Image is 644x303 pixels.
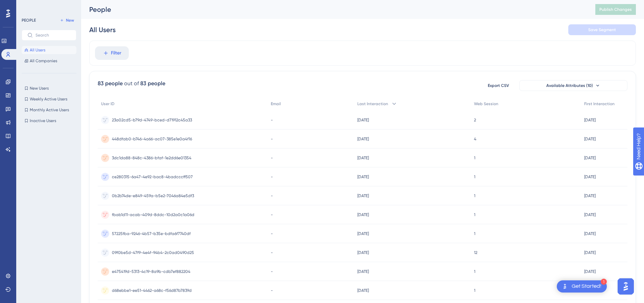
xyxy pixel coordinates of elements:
span: 1 [474,269,475,274]
span: - [271,269,273,274]
time: [DATE] [357,137,369,141]
div: All Users [89,25,116,34]
button: Inactive Users [22,117,76,125]
time: [DATE] [357,231,369,236]
span: Export CSV [488,83,509,88]
div: People [89,5,578,14]
span: 1 [474,174,475,180]
button: All Companies [22,57,76,65]
span: Available Attributes (10) [546,83,593,88]
span: Monthly Active Users [30,107,69,113]
button: New [57,16,76,24]
div: 1 [601,279,607,285]
span: Save Segment [588,27,616,32]
span: 1 [474,288,475,293]
button: Export CSV [481,80,515,91]
span: - [271,136,273,142]
span: 1 [474,155,475,161]
span: 1 [474,212,475,217]
span: 2 [474,117,476,123]
time: [DATE] [584,231,596,236]
span: Need Help? [16,2,42,10]
span: - [271,174,273,180]
span: e475419d-5313-4c19-8a9b-cdb7ef882204 [112,269,190,274]
div: Get Started! [572,283,601,290]
span: - [271,231,273,236]
button: Monthly Active Users [22,106,76,114]
div: PEOPLE [22,18,36,23]
time: [DATE] [357,174,369,179]
time: [DATE] [357,288,369,293]
button: All Users [22,46,76,54]
span: Filter [111,49,121,57]
time: [DATE] [584,212,596,217]
span: 57225fba-9246-4b57-b35e-bdfa6f7740df [112,231,191,236]
span: First Interaction [584,101,615,107]
time: [DATE] [584,156,596,160]
time: [DATE] [584,288,596,293]
time: [DATE] [584,137,596,141]
button: New Users [22,84,76,92]
span: - [271,288,273,293]
time: [DATE] [584,193,596,198]
time: [DATE] [584,250,596,255]
span: 12 [474,250,477,255]
span: - [271,193,273,199]
span: 3dc1da88-848c-4386-bfaf-1e2dd6e01354 [112,155,191,161]
button: Weekly Active Users [22,95,76,103]
time: [DATE] [357,193,369,198]
button: Publish Changes [595,4,636,15]
span: d68ebbe1-ee51-4462-a68c-f56d87b7839d [112,288,192,293]
span: 0b2b74de-e849-459a-b5e2-7046a84e5df3 [112,193,194,199]
span: fbab1d11-acab-409d-8ddc-10d2a0c1a06d [112,212,194,217]
span: 1 [474,193,475,199]
button: Save Segment [568,24,636,35]
input: Search [35,33,71,38]
time: [DATE] [357,212,369,217]
span: 1 [474,231,475,236]
div: Open Get Started! checklist, remaining modules: 1 [557,280,607,293]
iframe: UserGuiding AI Assistant Launcher [616,276,636,297]
button: Available Attributes (10) [519,80,627,91]
span: - [271,117,273,123]
time: [DATE] [584,174,596,179]
span: All Users [30,47,45,53]
div: out of [124,79,139,88]
span: Inactive Users [30,118,56,123]
span: 09f0be5d-47f9-4e4f-94b4-2c0ad0490d25 [112,250,194,255]
span: Last Interaction [357,101,388,107]
div: 83 people [98,79,123,88]
button: Filter [95,46,129,60]
span: All Companies [30,58,57,64]
span: 448dfab0-b746-4a66-ac07-385e1e0a4f16 [112,136,192,142]
span: 23a02cd5-b79d-4749-bced-d71912c45a33 [112,117,192,123]
span: - [271,155,273,161]
time: [DATE] [584,269,596,274]
span: Email [271,101,281,107]
time: [DATE] [357,156,369,160]
span: - [271,212,273,217]
span: New [66,18,74,23]
span: User ID [101,101,115,107]
div: 83 people [140,79,165,88]
time: [DATE] [584,118,596,122]
span: 4 [474,136,476,142]
time: [DATE] [357,118,369,122]
span: ce280315-6a47-4e92-bac8-4badcccff507 [112,174,193,180]
span: Publish Changes [599,7,632,12]
span: New Users [30,86,49,91]
span: Web Session [474,101,498,107]
time: [DATE] [357,250,369,255]
span: - [271,250,273,255]
time: [DATE] [357,269,369,274]
span: Weekly Active Users [30,96,67,102]
img: launcher-image-alternative-text [561,282,569,290]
